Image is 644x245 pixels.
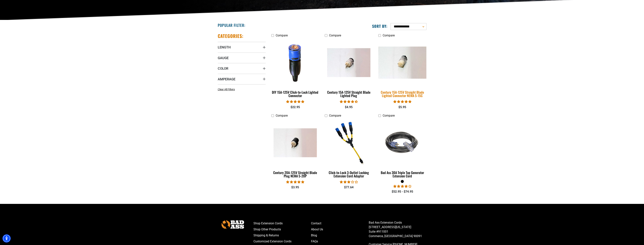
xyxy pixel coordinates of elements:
[218,42,266,52] summary: Length
[218,53,266,63] summary: Gauge
[325,90,373,97] div: Century 15A-125V Straight Blade Lighted Plug
[369,220,426,238] p: Bad Ass Extension Cords [STREET_ADDRESS][US_STATE] Suite #911001 Commerce, [GEOGRAPHIC_DATA] 90091
[271,39,319,100] a: DIY 15A-125V Click-to-Lock Lighted Connector DIY 15A-125V Click-to-Lock Lighted Connector
[378,189,426,194] div: $52.95 - $74.95
[329,34,341,37] span: Compare
[253,220,311,226] a: Shop Extension Cords
[325,171,373,178] div: Click-to-Lock 3-Outlet Locking Extension Cord Adapter
[393,100,411,103] span: 5.00 stars
[378,119,426,180] a: black Bad Ass 30A Triple Tap Generator Extension Cord
[221,220,244,229] img: Bad Ass Extension Cords
[218,74,266,84] summary: Amperage
[325,39,373,100] a: Century 15A-125V Straight Blade Lighted Plug Century 15A-125V Straight Blade Lighted Plug
[393,185,411,188] span: 4.00 stars
[271,90,319,97] div: DIY 15A-125V Click-to-Lock Lighted Connector
[286,180,304,184] span: 5.00 stars
[325,119,373,180] a: Click-to-Lock 3-Outlet Locking Extension Cord Adapter Click-to-Lock 3-Outlet Locking Extension Co...
[218,66,228,71] span: Color
[271,185,319,190] div: $3.95
[272,41,319,84] img: DIY 15A-125V Click-to-Lock Lighted Connector
[218,45,231,49] span: Length
[253,226,311,232] a: Shop Other Products
[325,121,372,164] img: Click-to-Lock 3-Outlet Locking Extension Cord Adapter
[271,105,319,109] div: $22.95
[378,90,426,97] div: Century 15A-125V Straight Blade Lighted Connector NEMA 5-15C
[253,232,311,238] a: Shipping & Returns
[2,234,11,243] div: Accessibility Menu
[218,63,266,74] summary: Color
[378,105,426,109] div: $5.95
[340,100,358,103] span: 4.38 stars
[329,114,341,117] span: Compare
[218,88,235,91] span: Clear All Filters
[383,114,395,117] span: Compare
[271,119,319,180] a: Century 20A-125V Straight Blade Plug NEMA 5-20P Century 20A-125V Straight Blade Plug NEMA 5-20P
[311,226,369,232] a: About Us
[276,34,288,37] span: Compare
[325,105,373,109] div: $4.95
[340,180,358,184] span: 3.00 stars
[378,171,426,178] div: Bad Ass 30A Triple Tap Generator Extension Cord
[372,24,388,29] label: Sort by:
[376,47,429,79] img: Century 15A-125V Straight Blade Lighted Connector NEMA 5-15C
[276,114,288,117] span: Compare
[218,56,229,60] span: Gauge
[325,48,372,77] img: Century 15A-125V Straight Blade Lighted Plug
[271,171,319,178] div: Century 20A-125V Straight Blade Plug NEMA 5-20P
[218,23,245,28] h2: Popular Filter:
[311,238,369,244] a: FAQs
[253,238,311,244] a: Customized Extension Cords
[378,39,426,100] a: Century 15A-125V Straight Blade Lighted Connector NEMA 5-15C Century 15A-125V Straight Blade Ligh...
[218,77,235,81] span: Amperage
[311,232,369,238] a: Blog
[383,34,395,37] span: Compare
[379,121,426,164] img: black
[325,185,373,190] div: $77.64
[286,100,304,103] span: 4.84 stars
[218,87,236,91] a: Clear All Filters
[311,220,369,226] a: Contact
[218,33,244,39] h2: Categories:
[272,128,319,157] img: Century 20A-125V Straight Blade Plug NEMA 5-20P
